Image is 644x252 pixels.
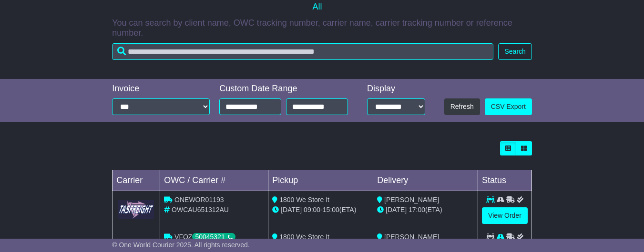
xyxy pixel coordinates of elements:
span: 09:00 [304,206,320,213]
button: Search [498,43,532,60]
span: OWCAU651312AU [172,206,229,213]
span: [DATE] [386,206,407,213]
td: Status [478,170,532,191]
span: 17:00 [409,206,425,213]
div: Custom Date Range [219,84,353,94]
div: - (ETA) [272,205,369,215]
span: [PERSON_NAME] [384,233,439,241]
td: Carrier [112,170,160,191]
td: OWC / Carrier # [160,170,268,191]
img: GetCarrierServiceLogo [118,200,154,219]
span: [DATE] [281,206,302,213]
td: Pickup [268,170,373,191]
button: Refresh [444,98,480,115]
div: Invoice [112,84,210,94]
div: 50045321 [192,233,235,241]
p: You can search by client name, OWC tracking number, carrier name, carrier tracking number or refe... [112,18,532,39]
td: Delivery [373,170,478,191]
span: 1800 We Store It [279,233,329,241]
span: VFQZ [174,233,235,241]
span: [PERSON_NAME] [384,196,439,204]
div: (ETA) [377,205,474,215]
span: © One World Courier 2025. All rights reserved. [112,241,250,249]
span: 15:00 [323,206,339,213]
div: Display [367,84,425,94]
a: CSV Export [485,98,532,115]
span: 1800 We Store It [279,196,329,204]
span: ONEWOR01193 [174,196,224,204]
a: View Order [482,207,528,224]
